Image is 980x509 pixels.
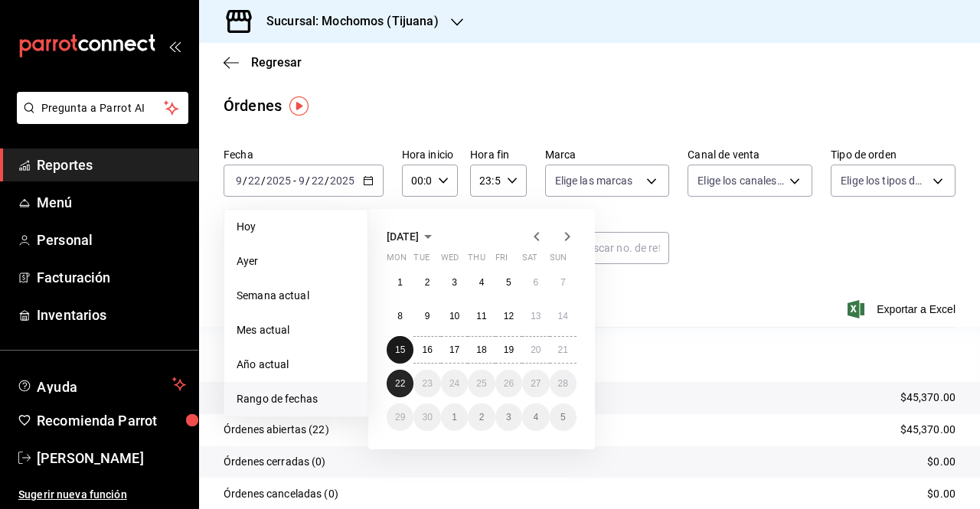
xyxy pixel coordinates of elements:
[397,311,403,321] abbr: September 8, 2025
[550,269,577,296] button: September 7, 2025
[533,412,538,423] abbr: October 4, 2025
[504,378,514,389] abbr: September 26, 2025
[395,412,405,423] abbr: September 29, 2025
[397,277,403,288] abbr: September 1, 2025
[441,253,459,269] abbr: Wednesday
[468,269,495,296] button: September 4, 2025
[237,219,355,235] span: Hoy
[247,175,261,187] input: --
[476,344,486,355] abbr: September 18, 2025
[422,378,432,389] abbr: September 23, 2025
[413,302,440,330] button: September 9, 2025
[251,55,302,70] span: Regresar
[37,410,186,431] span: Recomienda Parrot
[387,370,413,397] button: September 22, 2025
[289,96,309,116] img: Tooltip marker
[168,40,181,52] button: open_drawer_menu
[237,322,355,338] span: Mes actual
[413,253,429,269] abbr: Tuesday
[522,336,549,364] button: September 20, 2025
[555,173,633,188] span: Elige las marcas
[468,336,495,364] button: September 18, 2025
[261,175,266,187] span: /
[387,403,413,431] button: September 29, 2025
[697,173,784,188] span: Elige los canales de venta
[17,92,188,124] button: Pregunta a Parrot AI
[476,378,486,389] abbr: September 25, 2025
[441,403,468,431] button: October 1, 2025
[479,277,485,288] abbr: September 4, 2025
[831,149,955,160] label: Tipo de orden
[254,12,439,31] h3: Sucursal: Mochomos (Tijuana)
[449,344,459,355] abbr: September 17, 2025
[495,269,522,296] button: September 5, 2025
[550,336,577,364] button: September 21, 2025
[237,253,355,269] span: Ayer
[387,253,407,269] abbr: Monday
[533,277,538,288] abbr: September 6, 2025
[413,269,440,296] button: September 2, 2025
[413,403,440,431] button: September 30, 2025
[522,302,549,330] button: September 13, 2025
[237,391,355,407] span: Rango de fechas
[452,412,457,423] abbr: October 1, 2025
[37,375,166,393] span: Ayuda
[293,175,296,187] span: -
[37,192,186,213] span: Menú
[413,336,440,364] button: September 16, 2025
[449,378,459,389] abbr: September 24, 2025
[387,302,413,330] button: September 8, 2025
[900,422,955,438] p: $45,370.00
[298,175,305,187] input: --
[470,149,526,160] label: Hora fin
[495,336,522,364] button: September 19, 2025
[468,370,495,397] button: September 25, 2025
[224,454,326,470] p: Órdenes cerradas (0)
[387,336,413,364] button: September 15, 2025
[441,302,468,330] button: September 10, 2025
[224,149,384,160] label: Fecha
[560,277,566,288] abbr: September 7, 2025
[37,267,186,288] span: Facturación
[395,378,405,389] abbr: September 22, 2025
[413,370,440,397] button: September 23, 2025
[18,487,186,503] span: Sugerir nueva función
[325,175,329,187] span: /
[545,149,670,160] label: Marca
[387,227,437,246] button: [DATE]
[900,390,955,406] p: $45,370.00
[37,155,186,175] span: Reportes
[237,357,355,373] span: Año actual
[237,288,355,304] span: Semana actual
[468,302,495,330] button: September 11, 2025
[550,370,577,397] button: September 28, 2025
[558,311,568,321] abbr: September 14, 2025
[243,175,247,187] span: /
[37,230,186,250] span: Personal
[425,311,430,321] abbr: September 9, 2025
[37,448,186,468] span: [PERSON_NAME]
[329,175,355,187] input: ----
[224,486,338,502] p: Órdenes canceladas (0)
[504,311,514,321] abbr: September 12, 2025
[504,344,514,355] abbr: September 19, 2025
[387,230,419,243] span: [DATE]
[468,403,495,431] button: October 2, 2025
[531,344,541,355] abbr: September 20, 2025
[425,277,430,288] abbr: September 2, 2025
[452,277,457,288] abbr: September 3, 2025
[522,370,549,397] button: September 27, 2025
[851,300,955,318] button: Exportar a Excel
[550,253,567,269] abbr: Sunday
[11,111,188,127] a: Pregunta a Parrot AI
[841,173,927,188] span: Elige los tipos de orden
[311,175,325,187] input: --
[506,412,511,423] abbr: October 3, 2025
[422,412,432,423] abbr: September 30, 2025
[266,175,292,187] input: ----
[550,403,577,431] button: October 5, 2025
[395,344,405,355] abbr: September 15, 2025
[224,94,282,117] div: Órdenes
[305,175,310,187] span: /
